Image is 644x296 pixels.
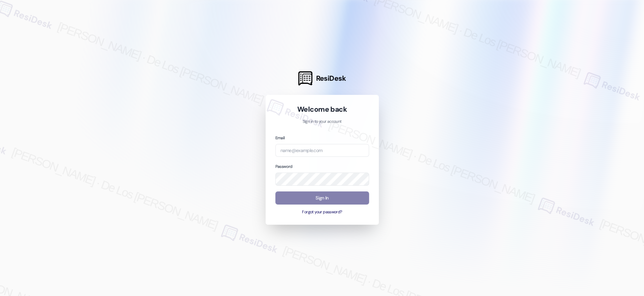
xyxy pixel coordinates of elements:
[275,144,369,157] input: name@example.com
[316,74,346,83] span: ResiDesk
[298,71,312,85] img: ResiDesk Logo
[275,209,369,215] button: Forgot your password?
[275,105,369,114] h1: Welcome back
[275,191,369,205] button: Sign In
[275,119,369,125] p: Sign in to your account
[275,135,285,141] label: Email
[275,164,293,169] label: Password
